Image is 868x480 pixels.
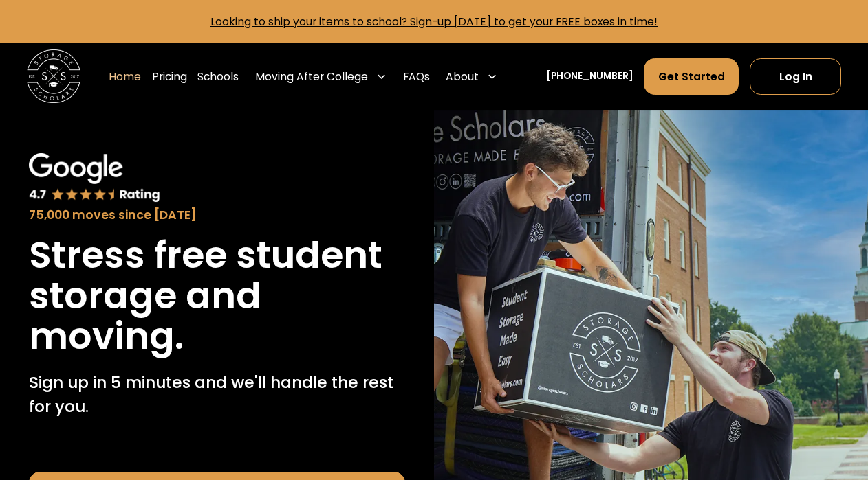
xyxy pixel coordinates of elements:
div: About [446,69,479,84]
a: Log In [750,58,841,95]
a: Looking to ship your items to school? Sign-up [DATE] to get your FREE boxes in time! [210,14,658,29]
img: Storage Scholars main logo [27,49,80,103]
a: Get Started [644,58,739,95]
div: 75,000 moves since [DATE] [29,206,405,224]
h1: Stress free student storage and moving. [29,235,405,356]
div: Moving After College [255,69,368,84]
a: Home [109,58,141,95]
a: Schools [197,58,239,95]
a: Pricing [152,58,187,95]
a: FAQs [403,58,430,95]
img: Google 4.7 star rating [29,153,160,203]
a: [PHONE_NUMBER] [546,69,633,84]
p: Sign up in 5 minutes and we'll handle the rest for you. [29,370,405,418]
